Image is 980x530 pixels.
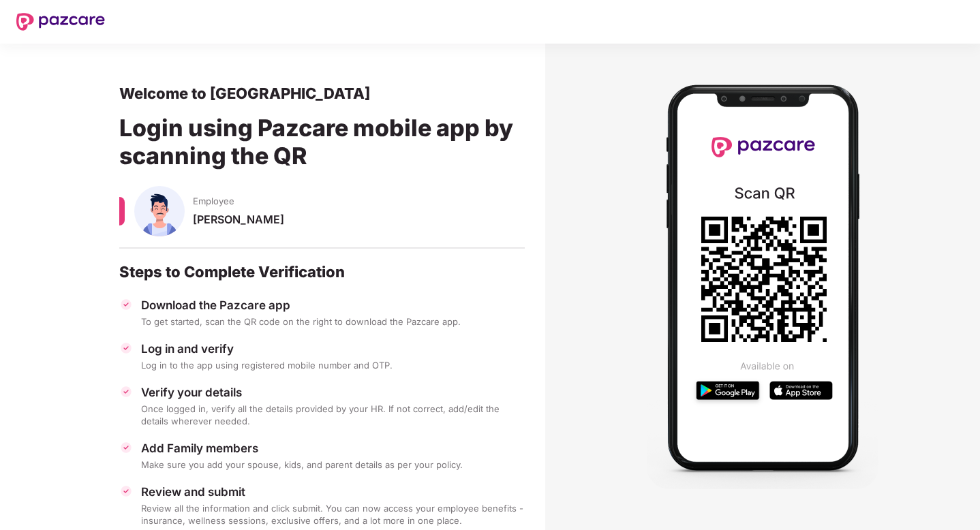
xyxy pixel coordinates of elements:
div: To get started, scan the QR code on the right to download the Pazcare app. [141,315,525,328]
div: Login using Pazcare mobile app by scanning the QR [119,103,525,186]
img: svg+xml;base64,PHN2ZyBpZD0iU3BvdXNlX01hbGUiIHhtbG5zPSJodHRwOi8vd3d3LnczLm9yZy8yMDAwL3N2ZyIgeG1sbn... [134,186,185,236]
img: Mobile [647,67,878,489]
div: Make sure you add your spouse, kids, and parent details as per your policy. [141,458,525,471]
span: Employee [193,195,234,207]
div: Log in to the app using registered mobile number and OTP. [141,359,525,371]
div: Review and submit [141,484,525,499]
div: [PERSON_NAME] [193,213,525,239]
div: Add Family members [141,441,525,456]
div: Review all the information and click submit. You can now access your employee benefits - insuranc... [141,502,525,527]
div: Verify your details [141,385,525,400]
img: svg+xml;base64,PHN2ZyBpZD0iVGljay0zMngzMiIgeG1sbnM9Imh0dHA6Ly93d3cudzMub3JnLzIwMDAvc3ZnIiB3aWR0aD... [119,298,133,311]
img: svg+xml;base64,PHN2ZyBpZD0iVGljay0zMngzMiIgeG1sbnM9Imh0dHA6Ly93d3cudzMub3JnLzIwMDAvc3ZnIiB3aWR0aD... [119,385,133,399]
div: Once logged in, verify all the details provided by your HR. If not correct, add/edit the details ... [141,403,525,427]
img: svg+xml;base64,PHN2ZyBpZD0iVGljay0zMngzMiIgeG1sbnM9Imh0dHA6Ly93d3cudzMub3JnLzIwMDAvc3ZnIiB3aWR0aD... [119,441,133,454]
div: Steps to Complete Verification [119,262,525,281]
div: Log in and verify [141,341,525,356]
img: New Pazcare Logo [16,13,105,31]
img: svg+xml;base64,PHN2ZyBpZD0iVGljay0zMngzMiIgeG1sbnM9Imh0dHA6Ly93d3cudzMub3JnLzIwMDAvc3ZnIiB3aWR0aD... [119,484,133,498]
img: svg+xml;base64,PHN2ZyBpZD0iVGljay0zMngzMiIgeG1sbnM9Imh0dHA6Ly93d3cudzMub3JnLzIwMDAvc3ZnIiB3aWR0aD... [119,341,133,355]
div: Welcome to [GEOGRAPHIC_DATA] [119,84,525,103]
div: Download the Pazcare app [141,298,525,313]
